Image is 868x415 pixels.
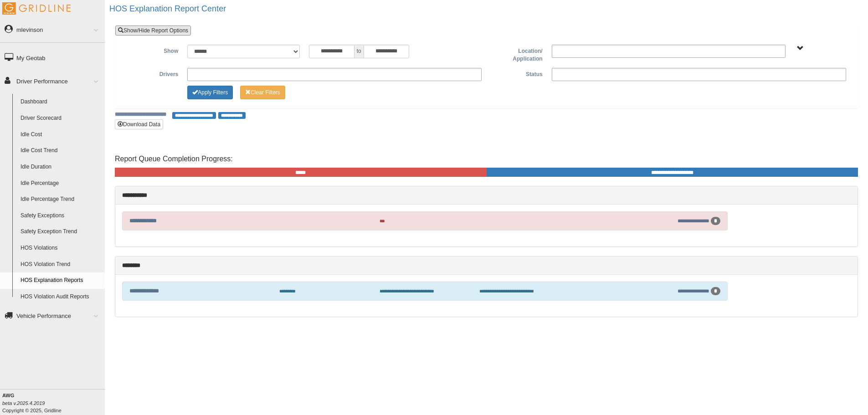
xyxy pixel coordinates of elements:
label: Status [486,68,547,79]
a: Safety Exception Trend [16,224,105,240]
label: Drivers [122,68,183,79]
h2: HOS Explanation Report Center [109,5,868,14]
b: AWG [2,393,14,398]
a: Idle Percentage Trend [16,191,105,208]
i: beta v.2025.4.2019 [2,400,45,406]
a: HOS Violations [16,240,105,256]
a: Driver Scorecard [16,110,105,127]
a: HOS Violation Trend [16,256,105,273]
a: Dashboard [16,94,105,110]
span: to [354,45,364,58]
a: Safety Exceptions [16,208,105,224]
h4: Report Queue Completion Progress: [115,155,858,163]
a: HOS Violation Audit Reports [16,289,105,305]
div: Copyright © 2025, Gridline [2,392,105,414]
a: Show/Hide Report Options [115,26,191,36]
button: Change Filter Options [240,86,285,99]
img: Gridline [2,2,71,15]
a: Idle Duration [16,159,105,175]
a: Idle Percentage [16,175,105,192]
label: Location/ Application [486,45,547,63]
button: Download Data [115,119,163,129]
a: HOS Explanation Reports [16,272,105,289]
button: Change Filter Options [187,86,233,99]
a: Idle Cost [16,127,105,143]
label: Show [122,45,183,56]
a: Idle Cost Trend [16,143,105,159]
